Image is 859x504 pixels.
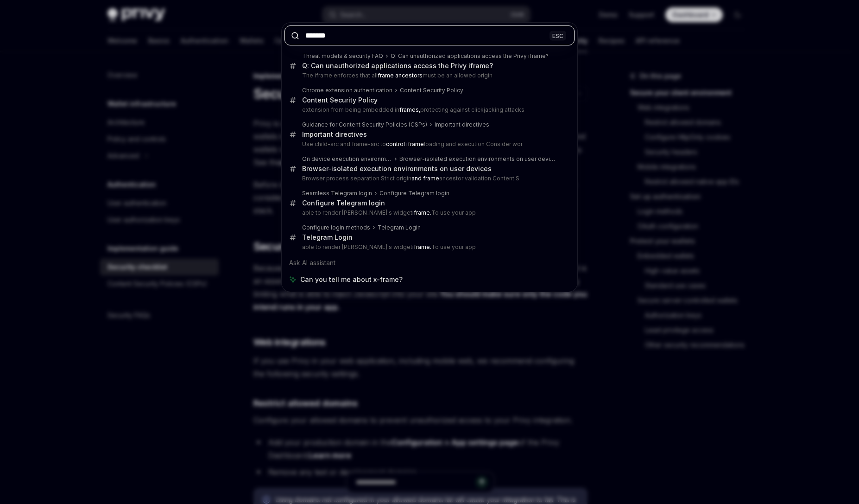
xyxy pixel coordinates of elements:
[378,224,421,231] div: Telegram Login
[302,190,372,197] div: Seamless Telegram login
[302,199,385,207] div: Configure Telegram login
[399,106,420,113] b: frames,
[386,140,424,147] b: control iframe
[399,155,555,163] div: Browser-isolated execution environments on user devices
[435,121,489,128] div: Important directives
[302,209,555,217] p: able to render [PERSON_NAME]'s widget To use your app
[302,52,383,60] div: Threat models & security FAQ
[302,130,367,139] div: Important directives
[378,72,423,79] b: frame ancestors
[302,62,493,70] div: Q: Can unauthorized applications access the Privy iframe?
[412,209,431,216] b: iframe.
[284,255,575,271] div: Ask AI assistant
[302,121,427,128] div: Guidance for Content Security Policies (CSPs)
[302,96,378,104] div: Content Security Policy
[300,275,403,284] span: Can you tell me about x-frame?
[550,31,566,40] div: ESC
[391,52,549,60] div: Q: Can unauthorized applications access the Privy iframe?
[302,87,392,94] div: Chrome extension authentication
[302,72,555,79] p: The iframe enforces that all must be an allowed origin
[379,190,449,197] div: Configure Telegram login
[400,87,463,94] div: Content Security Policy
[302,155,392,163] div: On device execution environment
[302,140,555,148] p: Use child-src and frame-src to loading and execution Consider wor
[302,175,555,182] p: Browser process separation Strict origin ancestor validation Content S
[302,224,370,231] div: Configure login methods
[302,233,353,242] div: Telegram Login
[302,243,555,251] p: able to render [PERSON_NAME]'s widget To use your app
[412,243,431,250] b: iframe.
[302,106,555,114] p: extension from being embedded in protecting against clickjacking attacks
[411,175,439,182] b: and frame
[302,165,492,173] div: Browser-isolated execution environments on user devices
